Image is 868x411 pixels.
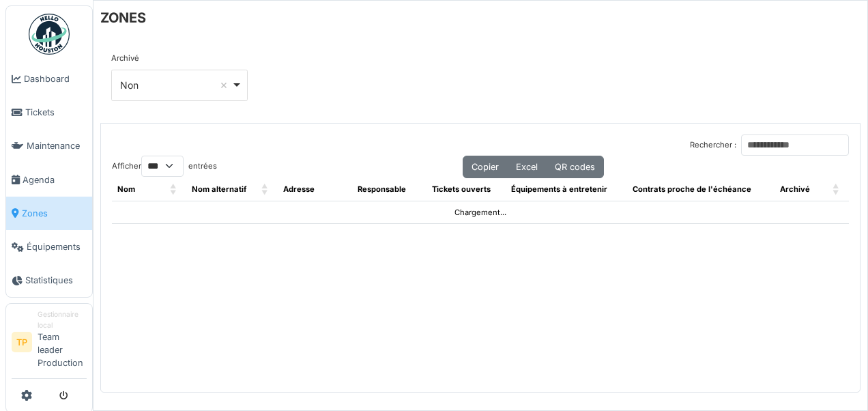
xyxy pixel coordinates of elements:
[690,139,736,151] label: Rechercher :
[25,274,87,287] span: Statistiques
[23,173,87,186] span: Agenda
[29,14,70,55] img: Badge_color-CXgf-gQk.svg
[27,139,87,152] span: Maintenance
[546,156,604,178] button: QR codes
[6,163,92,197] a: Agenda
[170,178,178,201] span: Nom: Activate to sort
[192,184,246,194] span: Nom alternatif
[12,309,87,378] a: TP Gestionnaire localTeam leader Production
[141,156,184,177] select: Afficherentrées
[217,79,231,92] button: Remove item: 'false'
[463,156,508,178] button: Copier
[120,78,231,92] div: Non
[22,207,87,220] span: Zones
[555,162,595,172] span: QR codes
[111,53,139,64] label: Archivé
[6,62,92,96] a: Dashboard
[283,184,315,194] span: Adresse
[112,201,849,224] td: Chargement...
[6,197,92,230] a: Zones
[38,309,87,375] li: Team leader Production
[472,162,499,172] span: Copier
[432,184,491,194] span: Tickets ouverts
[261,178,270,201] span: Nom alternatif: Activate to sort
[24,72,87,85] span: Dashboard
[12,332,32,352] li: TP
[507,156,547,178] button: Excel
[38,309,87,330] div: Gestionnaire local
[358,184,406,194] span: Responsable
[112,156,217,177] label: Afficher entrées
[117,184,135,194] span: Nom
[511,184,607,194] span: Équipements à entretenir
[833,178,841,201] span: Archivé: Activate to sort
[633,184,751,194] span: Contrats proche de l'échéance
[6,230,92,264] a: Équipements
[25,106,87,119] span: Tickets
[27,240,87,253] span: Équipements
[780,184,810,194] span: Archivé
[6,96,92,129] a: Tickets
[100,10,146,26] h6: ZONES
[6,129,92,162] a: Maintenance
[516,162,538,172] span: Excel
[6,264,92,297] a: Statistiques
